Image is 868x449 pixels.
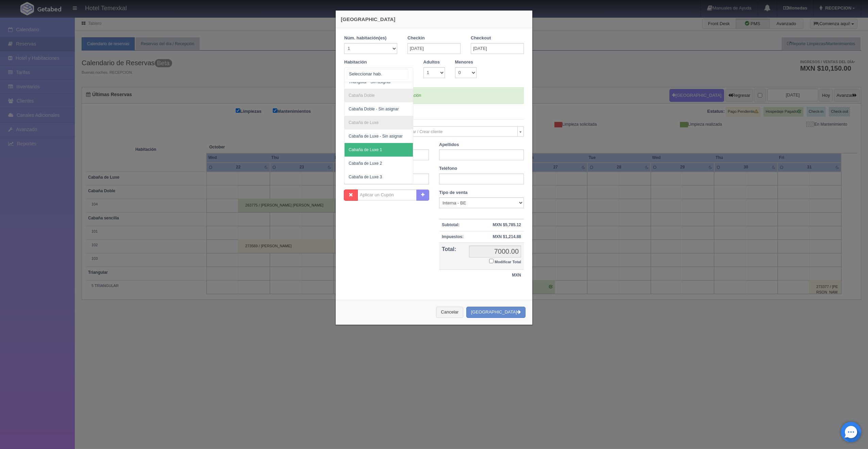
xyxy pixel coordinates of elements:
input: DD-MM-AAAA [471,43,524,54]
span: Cabaña de Luxe 1 [349,147,382,152]
div: Si hay disponibilidad en esta habitación [344,87,524,104]
input: Aplicar un Cupón [357,190,417,200]
h4: [GEOGRAPHIC_DATA] [341,16,527,23]
label: Checkin [407,35,425,41]
input: Seleccionar hab. [347,69,408,79]
input: DD-MM-AAAA [407,43,461,54]
strong: MXN $1,214.88 [493,234,521,239]
label: Apellidos [439,142,459,148]
span: Cabaña de Luxe - Sin asignar [349,134,403,139]
a: Seleccionar / Crear cliente [392,126,524,137]
button: [GEOGRAPHIC_DATA] [466,307,525,318]
label: Cliente [339,126,387,133]
label: Núm. habitación(es) [344,35,386,41]
span: Seleccionar / Crear cliente [395,127,515,137]
span: Triangular - Sin asignar [349,79,391,84]
span: Cabaña Doble - Sin asignar [349,107,399,111]
label: Adultos [423,59,440,66]
strong: MXN [512,273,521,277]
th: Total: [439,243,466,270]
label: Tipo de venta [439,190,468,196]
strong: MXN $5,785.12 [493,222,521,227]
th: Subtotal: [439,219,466,231]
span: Cabaña de Luxe 3 [349,175,382,179]
legend: Datos del Cliente [344,109,524,120]
th: Impuestos: [439,231,466,243]
label: Menores [455,59,473,66]
button: Cancelar [436,307,463,318]
label: Checkout [471,35,491,41]
label: Habitación [344,59,367,66]
label: Teléfono [439,165,457,172]
span: Cabaña de Luxe 2 [349,161,382,166]
small: Modificar Total [495,260,521,264]
input: Modificar Total [489,259,494,263]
